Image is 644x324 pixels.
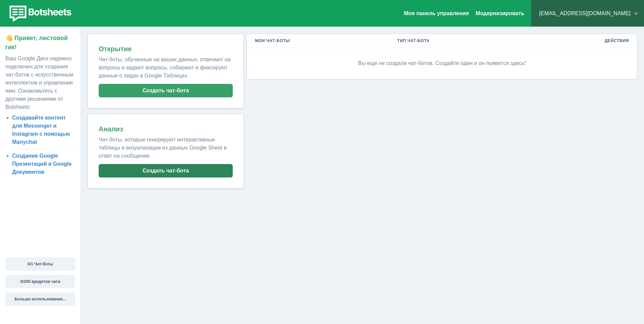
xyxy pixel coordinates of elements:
a: Создавайте контент для Messenger и Instagram с помощью Manychat [12,115,70,145]
img: botsheets-logo.png [5,4,73,23]
p: 👋 Привет, листовой гик! [5,34,75,52]
p: Ваш Google Диск надежно подключен для создания чат-ботов с искусственным интеллектом и управления... [5,52,75,111]
p: Чат-боты, обученные на ваших данных, отвечают на вопросы и задают вопросы, собирают и фиксируют д... [99,53,233,80]
button: 0/200 кредитов чата [5,275,75,288]
h2: Анализ [99,125,233,133]
th: Действия [524,34,637,48]
button: 0/1 Чат-боты [5,257,75,271]
button: Больше использования... [5,292,75,306]
a: Моя панель управления [404,10,469,16]
p: Чат-боты, которые генерируют интерактивные таблицы и визуализации из данных Google Sheet в ответ ... [99,133,233,160]
th: Тип чат-бота [389,34,524,48]
button: [EMAIL_ADDRESS][DOMAIN_NAME] [537,7,639,20]
button: Создать чат-бота [99,164,233,177]
button: Создать чат-бота [99,84,233,97]
a: Модернизировать [476,10,524,16]
p: Вы еще не создали чат-ботов. Создайте один и он появится здесь! [255,53,629,73]
h2: Открытие [99,45,233,53]
th: Мои чат-боты [247,34,389,48]
a: Создание Google Презентаций и Google Документов [12,153,72,175]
